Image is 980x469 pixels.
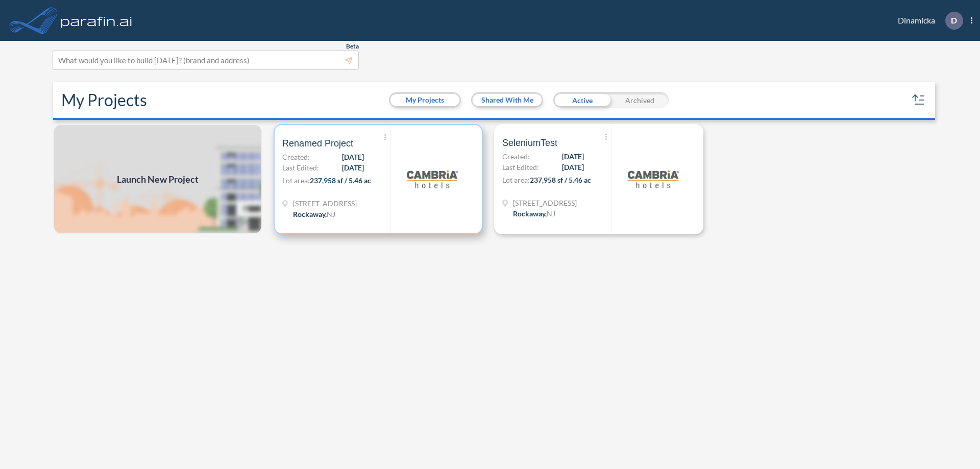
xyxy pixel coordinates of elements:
[951,16,957,25] p: D
[628,154,679,205] img: logo
[553,92,611,108] div: Active
[117,172,199,186] span: Launch New Project
[611,92,669,108] div: Archived
[53,124,262,234] img: add
[911,92,927,108] button: sort
[61,90,147,110] h2: My Projects
[327,210,335,218] span: NJ
[59,10,134,31] img: logo
[547,209,555,218] span: NJ
[883,12,972,30] div: Dinamicka
[282,152,310,162] span: Created:
[502,176,530,184] span: Lot area:
[473,94,542,106] button: Shared With Me
[502,162,539,172] span: Last Edited:
[310,176,371,185] span: 237,958 sf / 5.46 ac
[282,176,310,185] span: Lot area:
[513,208,555,219] div: Rockaway, NJ
[342,162,364,173] span: [DATE]
[282,137,353,150] span: Renamed Project
[390,94,459,106] button: My Projects
[293,198,357,209] span: 321 Mt Hope Ave
[502,137,557,149] span: SeleniumTest
[407,154,458,205] img: logo
[562,151,584,162] span: [DATE]
[346,42,359,51] span: Beta
[342,152,364,162] span: [DATE]
[513,209,547,218] span: Rockaway ,
[293,210,327,218] span: Rockaway ,
[562,162,584,172] span: [DATE]
[53,124,262,234] a: Launch New Project
[530,176,591,184] span: 237,958 sf / 5.46 ac
[502,151,530,162] span: Created:
[513,198,577,208] span: 321 Mt Hope Ave
[293,209,335,219] div: Rockaway, NJ
[282,162,319,173] span: Last Edited:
